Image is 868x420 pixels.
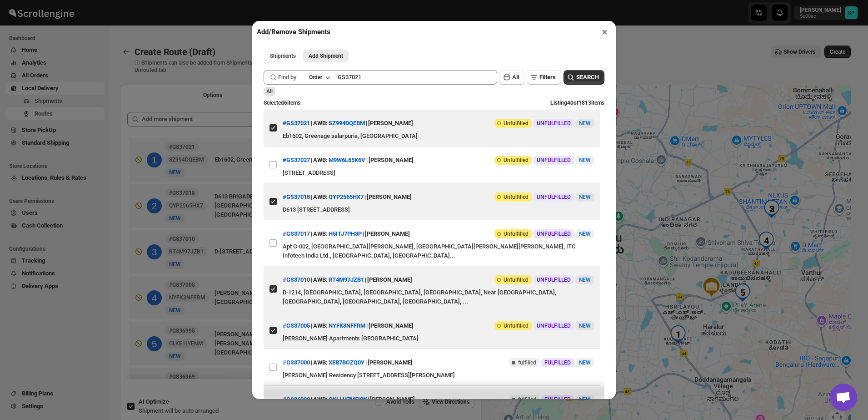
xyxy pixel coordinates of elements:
span: UNFULFILLED [537,322,571,329]
span: Add Shipment [309,52,343,60]
span: NEW [579,359,591,366]
button: SZ994DQEBM [329,120,365,127]
button: #GS37021 [283,120,310,127]
div: | | [283,115,413,132]
button: Filters [527,70,561,85]
span: NEW [579,194,591,200]
button: RT4M97JZB1 [329,276,364,283]
button: #GS36999 [283,396,310,403]
span: AWB: [313,395,328,404]
span: Listing 40 of 1813 items [550,100,604,106]
div: [STREET_ADDRESS] [283,168,594,177]
div: [PERSON_NAME] [370,391,415,408]
button: #GS37017 [283,230,310,237]
div: [PERSON_NAME] [369,152,414,168]
span: NEW [579,157,591,163]
span: AWB: [313,275,328,284]
button: QYP2565HX7 [329,193,364,200]
button: #GS37027 [283,157,310,163]
button: OKLLH7M5KW [329,396,367,403]
span: AWB: [313,229,328,238]
button: #GS37000 [283,359,310,366]
div: [PERSON_NAME] [367,272,412,288]
span: fulfilled [518,359,536,366]
div: | | [283,226,410,242]
span: fulfilled [518,396,536,403]
span: UNFULFILLED [537,230,571,238]
span: Unfulfilled [504,193,529,201]
span: FULFILLED [544,359,571,366]
div: [PERSON_NAME] [368,115,413,132]
button: #GS37018 [283,193,310,200]
div: Selected Shipments [120,105,482,383]
div: [PERSON_NAME] [365,226,410,242]
button: NYFK3NFFRM [329,322,365,329]
button: All [499,70,524,85]
div: Order [309,74,322,81]
span: SEARCH [576,73,599,82]
span: Unfulfilled [504,120,529,127]
span: UNFULFILLED [537,276,571,283]
span: Unfulfilled [504,276,529,283]
span: NEW [579,323,591,329]
span: NEW [579,277,591,283]
input: Enter value here [338,70,497,85]
span: NEW [579,396,591,403]
span: UNFULFILLED [537,120,571,127]
button: Order [304,71,335,84]
span: Selected 6 items [264,100,300,106]
div: Eb1602, Greenage salarpuria, [GEOGRAPHIC_DATA] [283,132,594,141]
span: All [512,74,519,81]
div: | | [283,189,412,205]
span: UNFULFILLED [537,193,571,201]
span: AWB: [313,119,328,128]
div: [PERSON_NAME] Residency [STREET_ADDRESS][PERSON_NAME] [283,371,594,380]
span: AWB: [313,192,328,202]
button: SEARCH [564,70,604,85]
span: AWB: [313,156,328,165]
a: Open chat [830,384,857,411]
div: [PERSON_NAME] [367,189,412,205]
div: [PERSON_NAME] Apartments [GEOGRAPHIC_DATA] [283,334,594,343]
button: H5ITJ7PH3P [329,230,362,237]
div: D-1214, [GEOGRAPHIC_DATA], [GEOGRAPHIC_DATA], [GEOGRAPHIC_DATA], Near [GEOGRAPHIC_DATA], [GEOGRAP... [283,288,594,306]
div: | | [283,318,414,334]
span: Filters [539,74,556,81]
div: | | [283,272,412,288]
button: M9W6L65K6V [329,157,365,163]
div: | | [283,391,415,408]
span: Find by [278,73,296,82]
div: D613 [STREET_ADDRESS] [283,205,594,214]
span: AWB: [313,321,328,330]
span: NEW [579,231,591,237]
span: Shipments [270,52,296,60]
span: FULFILLED [544,396,571,403]
span: AWB: [313,358,328,367]
span: UNFULFILLED [537,157,571,164]
div: [PERSON_NAME] [368,354,413,371]
span: All [266,88,273,95]
div: | | [283,354,413,371]
span: NEW [579,120,591,127]
div: [PERSON_NAME] [369,318,414,334]
button: × [598,25,611,38]
button: #GS37005 [283,322,310,329]
div: | | [283,152,414,168]
span: Unfulfilled [504,157,529,164]
button: XEB7BOZQ0Y [329,359,364,366]
button: #GS37010 [283,276,310,283]
h2: Add/Remove Shipments [257,27,330,36]
span: Unfulfilled [504,322,529,329]
div: Apt G-002, [GEOGRAPHIC_DATA][PERSON_NAME], [GEOGRAPHIC_DATA][PERSON_NAME][PERSON_NAME], ITC Infot... [283,242,594,260]
span: Unfulfilled [504,230,529,238]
